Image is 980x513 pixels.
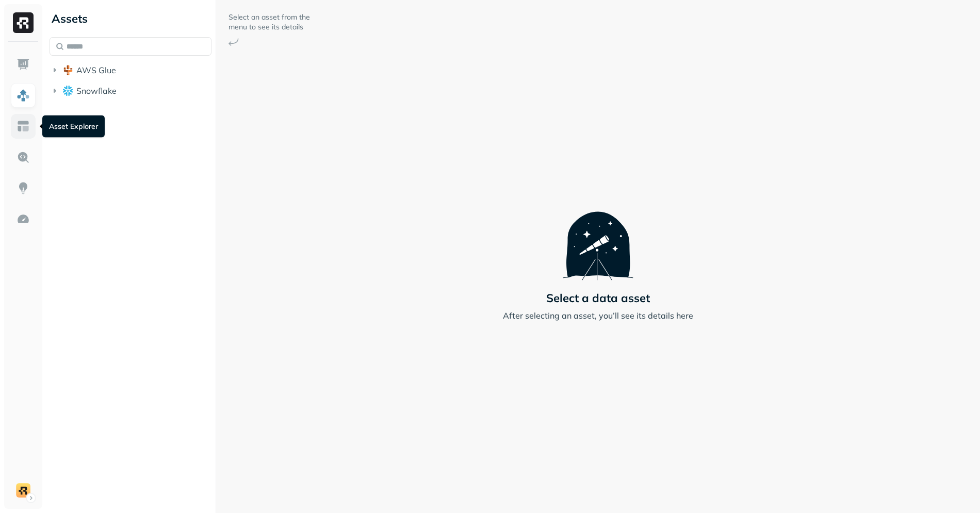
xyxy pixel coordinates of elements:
p: Select a data asset [546,291,650,305]
img: Insights [17,181,30,195]
img: Dashboard [17,58,30,71]
img: Asset Explorer [17,120,30,133]
div: Asset Explorer [42,115,105,138]
img: root [63,86,73,95]
img: demo [16,483,30,498]
p: Select an asset from the menu to see its details [228,12,311,32]
img: Query Explorer [17,151,30,164]
span: AWS Glue [76,65,116,75]
span: Snowflake [76,86,117,96]
button: Snowflake [50,82,211,99]
div: Assets [50,10,211,27]
button: AWS Glue [50,62,211,78]
img: root [63,65,73,75]
img: Ryft [13,12,34,33]
img: Arrow [228,38,239,46]
p: After selecting an asset, you’ll see its details here [503,309,693,322]
img: Assets [17,89,30,102]
img: Telescope [563,191,633,280]
img: Optimization [17,212,30,226]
